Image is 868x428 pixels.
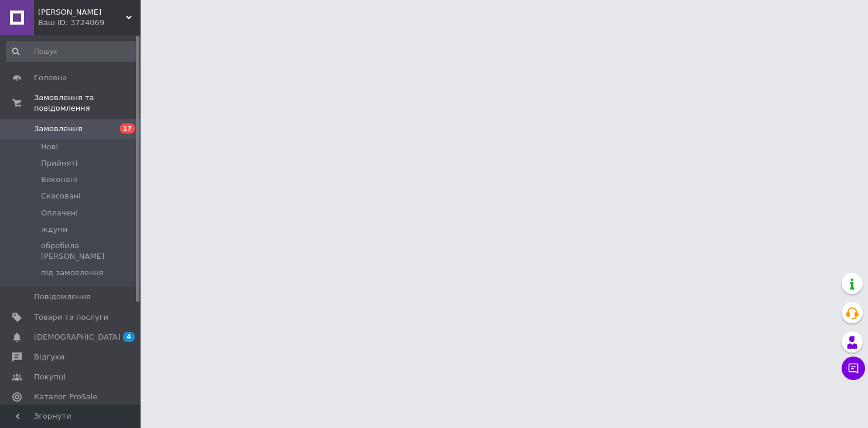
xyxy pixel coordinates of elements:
[41,241,137,262] span: обробила [PERSON_NAME]
[41,208,78,218] span: Оплачені
[38,18,141,28] div: Ваш ID: 3724069
[34,292,91,302] span: Повідомлення
[34,73,67,83] span: Головна
[6,41,138,62] input: Пошук
[41,191,81,201] span: Скасовані
[41,268,104,278] span: під замовлення
[34,392,97,402] span: Каталог ProSale
[842,357,865,380] button: Чат з покупцем
[38,7,126,18] span: Гуцул Крафт
[34,124,83,134] span: Замовлення
[41,158,77,169] span: Прийняті
[123,332,135,342] span: 4
[34,312,108,323] span: Товари та послуги
[34,332,121,343] span: [DEMOGRAPHIC_DATA]
[34,93,141,114] span: Замовлення та повідомлення
[41,174,77,185] span: Виконані
[34,352,64,362] span: Відгуки
[41,142,58,152] span: Нові
[41,224,67,235] span: ждуни
[120,124,135,133] span: 17
[34,372,66,382] span: Покупці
